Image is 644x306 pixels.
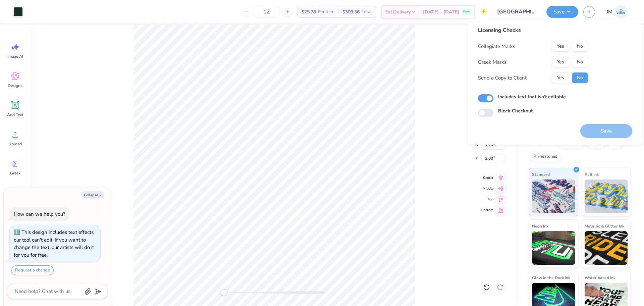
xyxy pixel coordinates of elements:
span: Water based Ink [585,274,615,281]
span: Total [362,8,372,15]
span: Designs [8,83,22,88]
span: Per Item [318,8,334,15]
button: Yes [552,57,569,67]
span: $25.78 [302,8,316,15]
div: How can we help you? [14,211,65,217]
span: Add Text [7,112,23,117]
div: Accessibility label [221,289,227,296]
span: Est. Delivery [385,8,411,15]
span: Top [481,197,493,202]
div: This design includes text effects our tool can't edit. If you want to change the text, our artist... [14,229,94,258]
button: Yes [552,41,569,52]
span: Bottom [481,207,493,213]
span: Middle [481,186,493,191]
span: Upload [8,141,22,147]
span: [DATE] - [DATE] [423,8,459,15]
img: John Michael Binayas [614,5,628,18]
span: Standard [532,171,550,178]
div: Licensing Checks [478,26,588,34]
button: Save [546,6,578,18]
div: Send a Copy to Client [478,74,527,82]
a: JM [603,5,631,18]
label: Block Checkout [498,107,533,114]
span: JM [606,8,612,16]
button: Yes [552,72,569,83]
label: Includes text that isn't editable [498,93,566,100]
button: Request a change [11,265,54,275]
div: Collegiate Marks [478,43,515,50]
button: No [572,57,588,67]
span: Image AI [7,54,23,59]
input: Untitled Design [492,5,541,18]
span: Metallic & Glitter Ink [585,222,624,229]
span: $309.36 [342,8,360,15]
img: Metallic & Glitter Ink [585,231,628,265]
button: No [572,72,588,83]
div: Rhinestones [529,152,561,162]
span: Center [481,175,493,181]
span: Greek [10,170,20,176]
span: Puff Ink [585,171,599,178]
img: Standard [532,180,575,213]
span: Glow in the Dark Ink [532,274,570,281]
span: Neon Ink [532,222,548,229]
div: Greek Marks [478,58,506,66]
img: Neon Ink [532,231,575,265]
button: Collapse [82,191,104,198]
img: Puff Ink [585,180,628,213]
button: No [572,41,588,52]
span: Free [463,9,470,14]
input: – – [254,6,280,18]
